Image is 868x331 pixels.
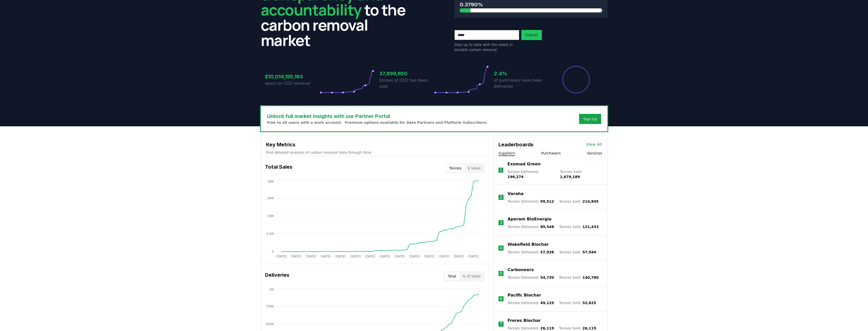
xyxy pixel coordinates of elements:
tspan: [DATE] [409,255,420,258]
p: Tonnes Delivered : [507,169,555,179]
tspan: 0 [272,250,274,253]
button: $ Value [465,164,484,172]
p: Tonnes Sold : [559,275,599,280]
tspan: [DATE] [454,255,464,258]
a: Exomad Green [507,161,541,167]
span: 196,274 [507,175,524,179]
tspan: 19M [267,214,274,218]
button: Tonnes [446,164,465,172]
p: tonnes of CO2 has been sold [379,77,434,90]
p: Tonnes Delivered : [508,326,554,331]
tspan: [DATE] [321,255,331,258]
p: spent on CO2 removal [265,80,320,86]
p: Tonnes Delivered : [508,199,554,204]
p: Tonnes Delivered : [508,300,554,305]
tspan: [DATE] [439,255,449,258]
p: 5 [500,270,502,276]
span: 140,780 [582,275,599,280]
a: Sign Up [583,116,597,121]
h3: Total Sales [265,163,292,173]
h3: Unlock full market insights with our Partner Portal [267,112,488,120]
button: Services [587,151,602,156]
tspan: [DATE] [291,255,301,258]
p: Free to all users with a work account. Premium options available for Data Partners and Platform S... [267,120,488,125]
button: Purchasers [541,151,561,156]
p: Tonnes Delivered : [508,275,554,280]
tspan: 1M [269,288,274,291]
p: 6 [500,296,502,302]
button: Sign Up [579,114,601,124]
p: Tonnes Delivered : [508,224,554,229]
tspan: [DATE] [394,255,405,258]
button: Submit [521,30,542,40]
tspan: 750K [266,305,274,308]
p: 4 [500,245,502,251]
tspan: [DATE] [335,255,346,258]
p: 7 [500,321,502,327]
p: 3 [500,220,502,226]
h3: 0.3790% [460,1,602,8]
span: 57,944 [582,250,596,254]
span: 26,119 [582,326,596,330]
h3: 2.4% [494,70,549,77]
span: 1,679,189 [560,175,580,179]
a: View All [586,142,602,148]
a: Wakefield Biochar [508,241,549,248]
span: 214,845 [582,199,599,203]
tspan: [DATE] [276,255,287,258]
span: 54,730 [540,275,554,280]
p: Tonnes Sold : [559,224,599,229]
a: Aperam BioEnergia [508,216,551,222]
span: 26,119 [540,326,554,330]
p: of purchases have been delivered [494,77,549,90]
span: 52,625 [582,301,596,305]
p: Find detailed analysis of carbon removal data through time. [266,150,484,155]
tspan: 29M [267,197,274,200]
a: Carboneers [508,267,534,273]
span: 99,512 [540,199,554,203]
span: 121,433 [582,225,599,229]
tspan: [DATE] [350,255,361,258]
a: Freres Biochar [508,318,541,324]
p: Tonnes Delivered : [508,250,554,255]
p: Stay up to date with the latest in durable carbon removal. [454,42,519,52]
h3: 37,899,850 [379,70,434,77]
h3: Leaderboards [498,141,533,148]
p: Tonnes Sold : [559,300,596,305]
span: 89,548 [540,225,554,229]
p: 1 [500,167,502,173]
button: % of Sales [459,272,484,280]
h3: $10,014,195,163 [265,73,320,80]
button: Suppliers [498,151,515,156]
tspan: [DATE] [365,255,375,258]
p: 2 [500,194,502,200]
tspan: [DATE] [424,255,434,258]
a: Varaha [508,191,524,197]
button: Total [445,272,459,280]
p: Tonnes Sold : [559,250,596,255]
tspan: 38M [267,180,274,183]
p: Tonnes Sold : [559,326,596,331]
span: 57,936 [540,250,554,254]
tspan: 9.5M [266,232,273,236]
tspan: [DATE] [380,255,390,258]
tspan: 500K [266,322,274,326]
tspan: [DATE] [306,255,316,258]
a: Pacific Biochar [508,292,541,298]
tspan: [DATE] [468,255,479,258]
p: Tonnes Sold : [559,199,599,204]
h3: Key Metrics [266,141,484,148]
p: Tonnes Sold : [560,169,602,179]
h3: Deliveries [265,271,289,281]
span: 49,125 [540,301,554,305]
div: Percentage of sales delivered [562,65,590,94]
